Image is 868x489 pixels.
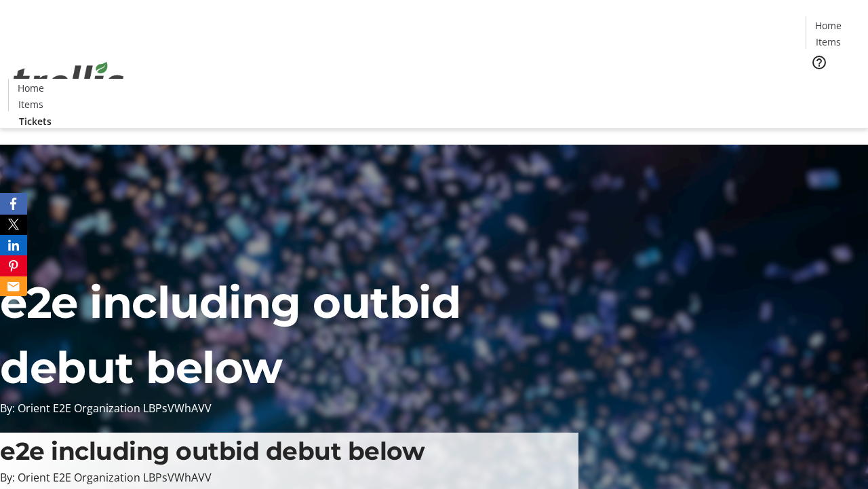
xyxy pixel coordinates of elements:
a: Tickets [806,79,860,93]
a: Items [9,97,52,111]
a: Home [9,81,52,95]
a: Tickets [8,114,62,128]
span: Items [816,35,841,49]
span: Home [18,81,44,95]
span: Home [815,18,842,33]
span: Tickets [816,79,849,93]
span: Tickets [19,114,52,128]
img: Orient E2E Organization LBPsVWhAVV's Logo [8,47,129,115]
span: Items [18,97,43,111]
button: Help [806,49,833,76]
a: Items [806,35,850,49]
a: Home [806,18,850,33]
